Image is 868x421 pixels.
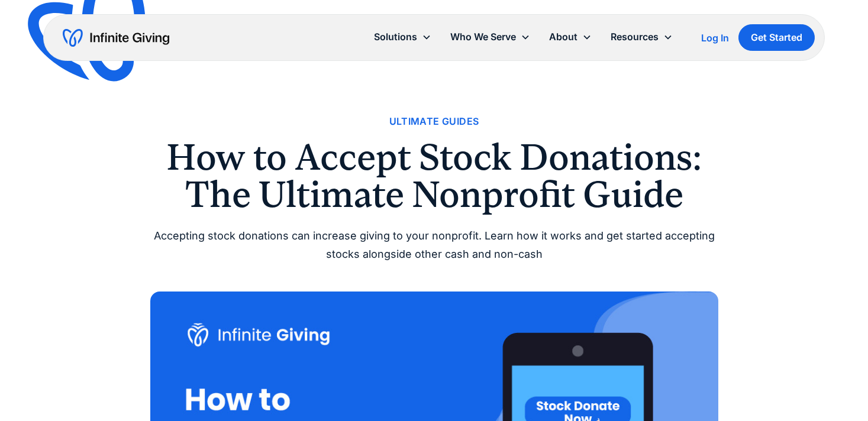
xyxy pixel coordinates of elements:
a: Get Started [738,24,815,51]
a: Log In [701,31,729,45]
div: About [540,24,601,50]
a: home [63,28,169,47]
div: Log In [701,33,729,43]
div: Who We Serve [450,29,516,45]
div: Solutions [364,24,441,50]
div: Resources [611,29,659,45]
div: Who We Serve [441,24,540,50]
div: Solutions [374,29,417,45]
div: Resources [601,24,682,50]
a: Ultimate Guides [389,114,479,129]
div: Accepting stock donations can increase giving to your nonprofit. Learn how it works and get start... [150,227,718,263]
h1: How to Accept Stock Donations: The Ultimate Nonprofit Guide [150,139,718,213]
div: About [549,29,577,45]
